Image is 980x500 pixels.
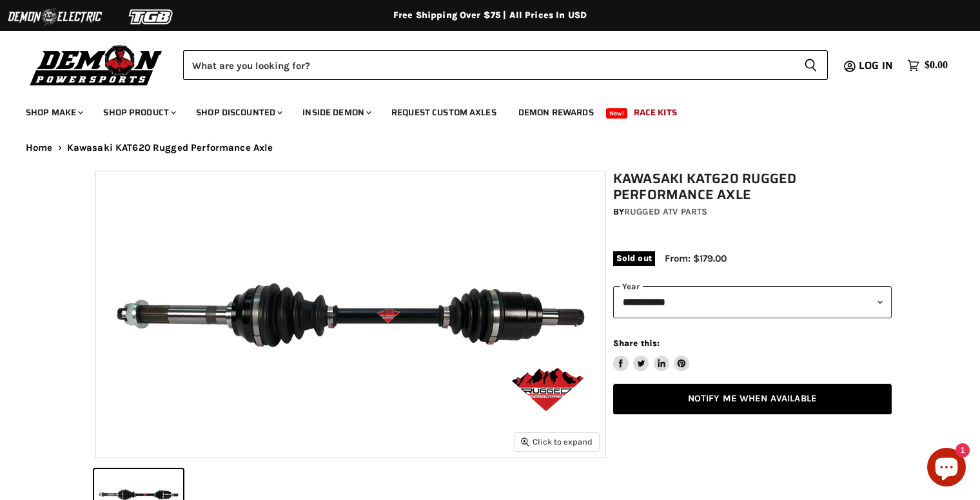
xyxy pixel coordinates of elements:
[606,108,628,119] span: New!
[183,50,828,80] form: Product
[93,99,184,126] a: Shop Product
[925,59,948,72] span: $0.00
[183,50,794,80] input: Search
[382,99,506,126] a: Request Custom Axles
[665,253,727,264] span: From: $179.00
[853,60,901,72] a: Log in
[613,251,655,265] span: Sold out
[624,206,707,217] a: Rugged ATV Parts
[96,171,605,457] img: Kawasaki KAT620 Rugged Performance Axle
[794,50,828,80] button: Search
[613,338,660,348] span: Share this:
[26,142,53,153] a: Home
[923,448,970,490] inbox-online-store-chat: Shopify online store chat
[613,205,892,219] div: by
[901,56,954,75] a: $0.00
[186,99,290,126] a: Shop Discounted
[859,57,893,73] span: Log in
[613,286,892,318] select: year
[6,5,103,29] img: Demon Electric Logo 2
[103,5,200,29] img: TGB Logo 2
[613,171,892,203] h1: Kawasaki KAT620 Rugged Performance Axle
[16,99,91,126] a: Shop Make
[624,99,687,126] a: Race Kits
[26,42,167,88] img: Demon Powersports
[613,384,892,414] a: Notify Me When Available
[515,433,599,450] button: Click to expand
[521,437,593,447] span: Click to expand
[613,338,690,372] aside: Share this:
[16,94,945,126] ul: Main menu
[67,142,273,153] span: Kawasaki KAT620 Rugged Performance Axle
[509,99,603,126] a: Demon Rewards
[293,99,379,126] a: Inside Demon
